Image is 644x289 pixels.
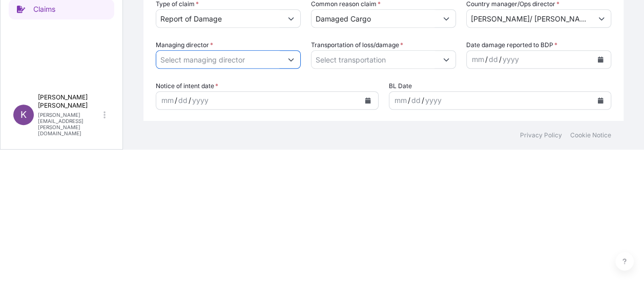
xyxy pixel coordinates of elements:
button: Calendar [592,51,609,68]
label: Transportation of loss/damage [311,40,403,50]
p: [PERSON_NAME] [PERSON_NAME] [38,93,101,110]
button: Calendar [592,92,609,109]
div: year, [191,94,210,107]
button: Show suggestions [437,9,455,28]
button: Show suggestions [437,50,455,69]
a: Privacy Policy [520,131,562,139]
input: Select director [467,9,592,28]
input: Select managing director [156,50,282,69]
input: Select transportation [311,50,437,69]
span: Date damage reported to BDP [466,40,557,50]
div: / [189,94,191,107]
div: day, [177,94,189,107]
a: Cookie Notice [570,131,611,139]
div: / [485,53,488,66]
span: K [20,110,27,120]
div: year, [502,53,520,66]
span: BL Date [389,81,412,91]
div: / [499,53,502,66]
button: Show suggestions [282,50,300,69]
div: / [408,94,410,107]
div: / [422,94,424,107]
button: Show suggestions [282,9,300,28]
div: month, [160,94,175,107]
div: day, [410,94,422,107]
span: Notice of intent date [156,81,218,91]
div: / [175,94,177,107]
input: Select type [156,9,282,28]
p: Claims [33,4,55,14]
input: Select reason [311,9,437,28]
div: year, [424,94,443,107]
div: month, [393,94,408,107]
button: Calendar [360,92,376,109]
button: Show suggestions [592,9,611,28]
p: [PERSON_NAME][EMAIL_ADDRESS][PERSON_NAME][DOMAIN_NAME] [38,112,101,136]
label: Managing director [156,40,213,50]
div: month, [471,53,485,66]
div: day, [488,53,499,66]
